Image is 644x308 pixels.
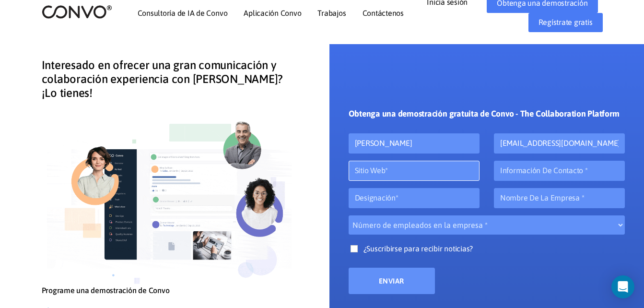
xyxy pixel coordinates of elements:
[244,9,301,17] a: Aplicación Convo
[42,286,301,302] h4: Programe una demostración de Convo
[42,4,112,19] img: logo_2.png
[42,59,301,107] h4: Interesado en ofrecer una gran comunicación y colaboración experiencia con [PERSON_NAME]? ¡Lo tie...
[363,242,473,266] font: ¿Suscribirse para recibir noticias?
[611,275,634,298] div: Abra Intercom Messenger
[349,268,435,294] input: Enviar
[528,13,603,32] a: Regístrate gratis
[349,188,480,208] input: Designación*
[494,188,625,208] input: Nombre de la empresa *
[349,133,480,154] input: Nombre*
[494,161,625,181] input: Información de contacto *
[349,161,480,181] input: Sitio web*
[363,9,404,17] a: Contáctenos
[494,133,625,154] input: Correo electrónico*
[317,9,346,17] a: Trabajos
[138,9,228,17] a: Consultoría de IA de Convo
[42,109,301,286] img: getademo-left-img.png
[349,109,620,126] h3: Obtenga una demostración gratuita de Convo - The Collaboration Platform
